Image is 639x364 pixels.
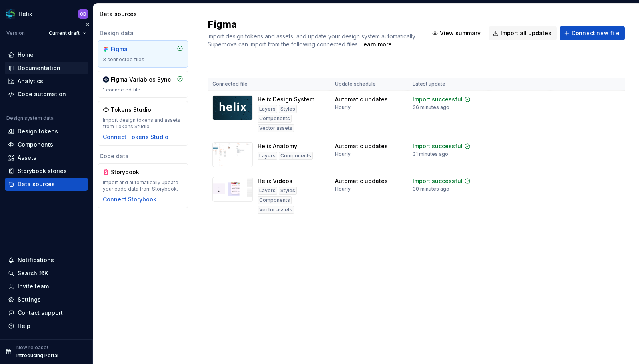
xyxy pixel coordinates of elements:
[335,186,351,192] div: Hourly
[413,104,449,111] div: 36 minutes ago
[413,142,463,150] div: Import successful
[413,186,449,192] div: 30 minutes ago
[440,29,481,37] span: View summary
[18,127,58,135] div: Design tokens
[208,18,419,31] h2: Figma
[208,78,330,91] th: Connected file
[16,352,58,359] p: Introducing Portal
[18,141,53,149] div: Components
[82,19,93,30] button: Collapse sidebar
[98,101,188,146] a: Tokens StudioImport design tokens and assets from Tokens StudioConnect Tokens Studio
[258,206,294,214] div: Vector assets
[360,40,392,48] a: Learn more
[103,117,183,130] div: Import design tokens and assets from Tokens Studio
[18,322,30,330] div: Help
[111,106,151,114] div: Tokens Studio
[6,115,54,121] div: Design system data
[18,90,66,98] div: Code automation
[258,124,294,132] div: Vector assets
[5,306,88,319] button: Contact support
[5,254,88,267] button: Notifications
[501,29,551,37] span: Import all updates
[258,152,277,160] div: Layers
[428,26,486,40] button: View summary
[18,77,43,85] div: Analytics
[6,9,15,19] img: f6f21888-ac52-4431-a6ea-009a12e2bf23.png
[279,105,297,113] div: Styles
[45,28,90,39] button: Current draft
[18,51,34,59] div: Home
[258,95,314,103] div: Helix Design System
[18,282,49,290] div: Invite team
[2,5,91,22] button: HelixCD
[335,104,351,111] div: Hourly
[6,30,25,36] div: Version
[18,256,54,264] div: Notifications
[18,10,32,18] div: Helix
[111,76,171,84] div: Figma Variables Sync
[100,10,190,18] div: Data sources
[413,95,463,103] div: Import successful
[335,142,388,150] div: Automatic updates
[18,167,67,175] div: Storybook stories
[103,179,183,192] div: Import and automatically update your code data from Storybook.
[560,26,625,40] button: Connect new file
[5,88,88,101] a: Code automation
[258,115,292,123] div: Components
[413,177,463,185] div: Import successful
[80,11,86,17] div: CD
[279,152,313,160] div: Components
[18,154,36,162] div: Assets
[335,151,351,157] div: Hourly
[18,64,60,72] div: Documentation
[5,320,88,332] button: Help
[258,105,277,113] div: Layers
[258,187,277,195] div: Layers
[5,267,88,280] button: Search ⌘K
[5,48,88,61] a: Home
[279,187,297,195] div: Styles
[258,142,297,150] div: Helix Anatomy
[18,180,55,188] div: Data sources
[98,71,188,98] a: Figma Variables Sync1 connected file
[359,42,393,48] span: .
[5,75,88,88] a: Analytics
[258,177,292,185] div: Helix Videos
[16,344,48,351] p: New release!
[18,309,63,317] div: Contact support
[408,78,489,91] th: Latest update
[5,151,88,164] a: Assets
[98,163,188,208] a: StorybookImport and automatically update your code data from Storybook.Connect Storybook
[208,33,418,48] span: Import design tokens and assets, and update your design system automatically. Supernova can impor...
[103,87,183,93] div: 1 connected file
[111,168,149,176] div: Storybook
[258,196,292,204] div: Components
[5,280,88,293] a: Invite team
[335,95,388,103] div: Automatic updates
[98,29,188,37] div: Design data
[98,152,188,160] div: Code data
[330,78,408,91] th: Update schedule
[103,133,168,141] button: Connect Tokens Studio
[5,293,88,306] a: Settings
[49,30,80,36] span: Current draft
[103,56,183,63] div: 3 connected files
[571,29,619,37] span: Connect new file
[5,125,88,138] a: Design tokens
[5,178,88,191] a: Data sources
[5,62,88,74] a: Documentation
[335,177,388,185] div: Automatic updates
[18,296,41,304] div: Settings
[5,165,88,177] a: Storybook stories
[98,40,188,68] a: Figma3 connected files
[111,45,149,53] div: Figma
[103,195,156,203] button: Connect Storybook
[5,138,88,151] a: Components
[489,26,557,40] button: Import all updates
[413,151,448,157] div: 31 minutes ago
[18,269,48,277] div: Search ⌘K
